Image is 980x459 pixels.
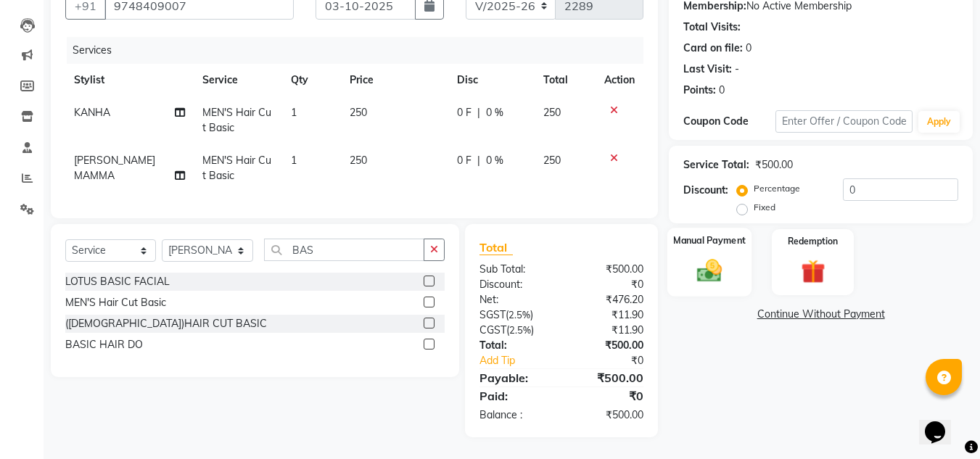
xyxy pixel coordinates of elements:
div: Discount: [469,277,561,292]
div: ₹11.90 [561,307,654,323]
div: 0 [719,83,725,98]
a: Continue Without Payment [672,307,970,322]
th: Action [596,64,643,96]
span: 250 [543,106,561,119]
div: LOTUS BASIC FACIAL [65,274,170,289]
span: Total [479,240,513,255]
img: _gift.svg [794,257,833,286]
div: ([DEMOGRAPHIC_DATA])HAIR CUT BASIC [65,316,267,331]
span: 0 % [486,153,503,168]
div: Points: [683,83,716,98]
span: | [477,153,480,168]
div: ₹500.00 [561,408,654,423]
a: Add Tip [469,353,577,368]
th: Qty [282,64,341,96]
div: Total Visits: [683,20,741,35]
div: ₹500.00 [755,157,793,173]
span: 250 [543,154,561,167]
span: 250 [350,154,367,167]
div: Services [67,37,654,64]
div: ₹0 [577,353,655,368]
div: ₹500.00 [561,262,654,277]
span: 250 [350,106,367,119]
span: [PERSON_NAME] MAMMA [74,154,155,182]
div: Net: [469,292,561,307]
div: BASIC HAIR DO [65,337,143,352]
span: 0 % [486,105,503,120]
span: MEN'S Hair Cut Basic [202,106,271,134]
span: 2.5% [509,324,531,336]
div: - [735,62,739,77]
span: 2.5% [508,309,530,321]
div: ₹500.00 [561,338,654,353]
div: Last Visit: [683,62,732,77]
div: ( ) [469,307,561,323]
th: Disc [448,64,535,96]
span: | [477,105,480,120]
button: Apply [918,111,960,133]
div: ₹0 [561,387,654,405]
span: CGST [479,323,506,336]
div: Payable: [469,369,561,386]
div: Service Total: [683,157,749,173]
div: ₹476.20 [561,292,654,307]
th: Price [341,64,448,96]
div: ₹0 [561,277,654,292]
th: Total [535,64,596,96]
div: Balance : [469,408,561,423]
div: ₹11.90 [561,323,654,338]
label: Manual Payment [673,233,746,247]
div: Paid: [469,387,561,405]
span: 0 F [457,153,472,168]
input: Search or Scan [264,239,424,261]
input: Enter Offer / Coupon Code [775,110,913,133]
th: Stylist [65,64,194,96]
label: Percentage [754,182,800,195]
span: 1 [291,106,297,119]
div: Discount: [683,183,728,198]
label: Redemption [788,235,838,248]
div: ( ) [469,323,561,338]
span: 1 [291,154,297,167]
div: Card on file: [683,41,743,56]
span: 0 F [457,105,472,120]
div: MEN'S Hair Cut Basic [65,295,166,310]
img: _cash.svg [689,256,730,285]
iframe: chat widget [919,401,965,444]
div: Sub Total: [469,262,561,277]
div: Total: [469,338,561,353]
th: Service [194,64,282,96]
div: 0 [746,41,752,56]
div: Coupon Code [683,114,775,129]
div: ₹500.00 [561,369,654,386]
span: SGST [479,308,506,321]
span: KANHA [74,106,110,119]
label: Fixed [754,201,775,214]
span: MEN'S Hair Cut Basic [202,154,271,182]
